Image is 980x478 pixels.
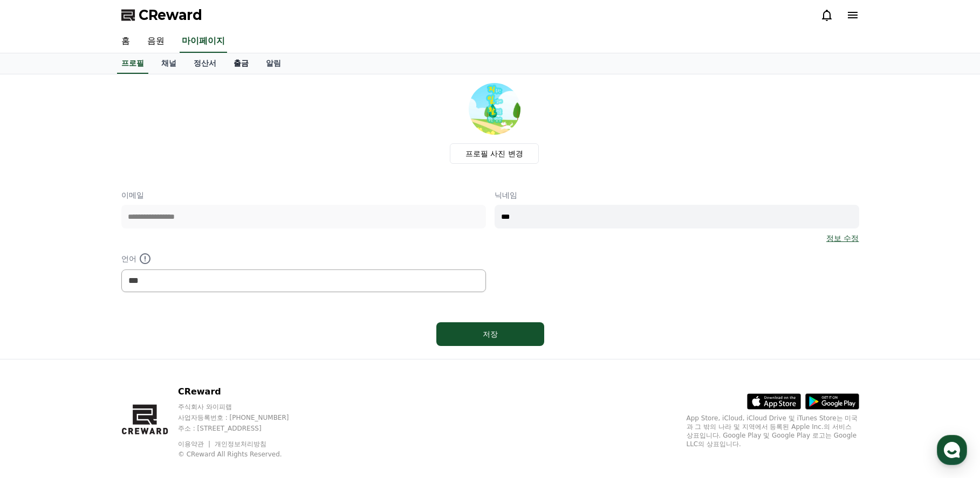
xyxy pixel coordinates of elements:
[178,385,310,398] p: CReward
[153,53,185,74] a: 채널
[450,143,539,164] label: 프로필 사진 변경
[185,53,225,74] a: 정산서
[3,342,71,369] a: 홈
[167,358,180,366] span: 설정
[178,403,310,411] p: 주식회사 와이피랩
[71,342,139,369] a: 대화
[113,30,139,53] a: 홈
[139,342,207,369] a: 설정
[34,358,40,366] span: 홈
[117,53,148,74] a: 프로필
[458,329,523,340] div: 저장
[99,358,112,367] span: 대화
[257,53,290,74] a: 알림
[225,53,257,74] a: 출금
[180,30,227,53] a: 마이페이지
[121,6,202,24] a: CReward
[178,450,310,459] p: © CReward All Rights Reserved.
[139,6,202,24] span: CReward
[826,233,859,244] a: 정보 수정
[178,413,310,422] p: 사업자등록번호 : [PHONE_NUMBER]
[687,414,859,448] p: App Store, iCloud, iCloud Drive 및 iTunes Store는 미국과 그 밖의 나라 및 지역에서 등록된 Apple Inc.의 서비스 상표입니다. Goo...
[139,30,173,53] a: 음원
[178,440,212,448] a: 이용약관
[436,322,544,346] button: 저장
[121,252,486,265] p: 언어
[178,424,310,433] p: 주소 : [STREET_ADDRESS]
[495,190,859,200] p: 닉네임
[469,83,520,135] img: profile_image
[121,190,486,200] p: 이메일
[215,440,266,448] a: 개인정보처리방침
